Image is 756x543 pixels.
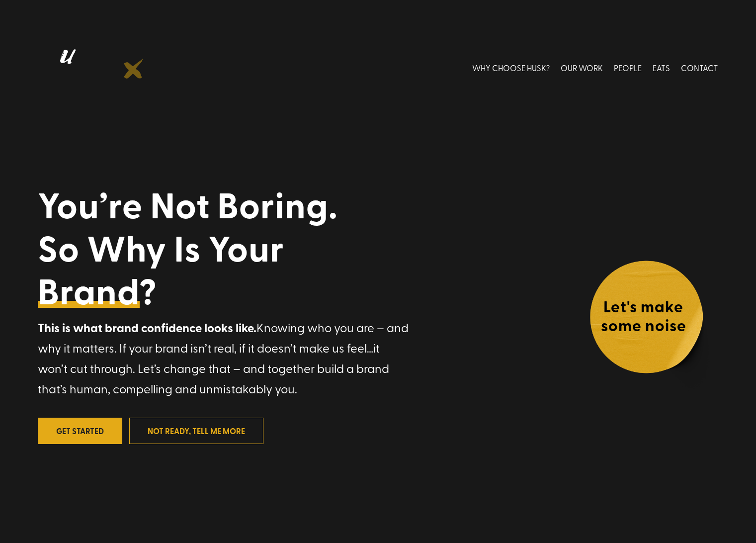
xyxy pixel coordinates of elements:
[653,45,670,90] a: EATS
[38,319,256,336] strong: This is what brand confidence looks like.
[38,45,92,90] img: Husk logo
[561,45,603,90] a: OUR WORK
[129,418,263,444] a: not ready, tell me more
[589,296,698,340] h4: Let's make some noise
[38,183,431,317] h1: You’re Not Boring. So Why Is Your ?
[38,269,140,312] a: Brand
[614,45,642,90] a: PEOPLE
[38,317,411,399] p: Knowing who you are – and why it matters. If your brand isn’t real, if it doesn’t make us feel…it...
[681,45,718,90] a: CONTACT
[38,418,122,444] a: Get Started
[472,45,550,90] a: WHY CHOOSE HUSK?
